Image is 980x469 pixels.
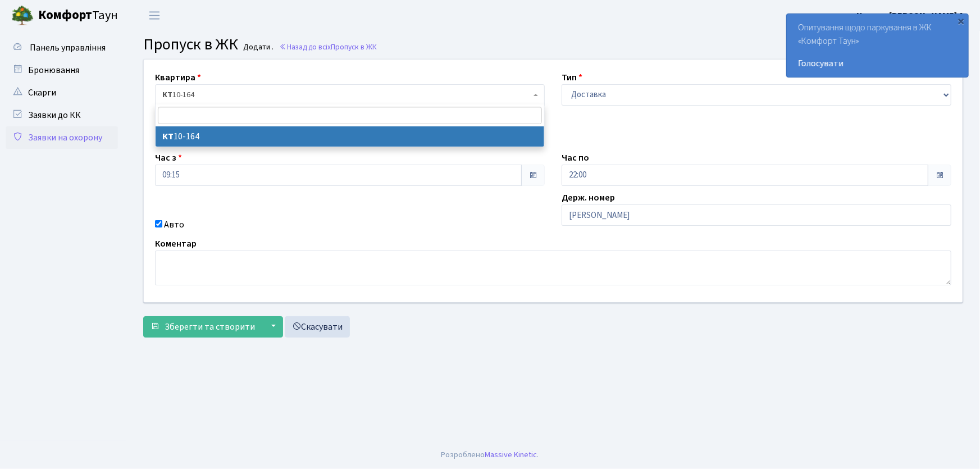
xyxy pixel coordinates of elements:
[798,57,957,70] a: Голосувати
[164,218,184,231] label: Авто
[856,9,967,22] a: Цитрус [PERSON_NAME] А.
[143,316,262,338] button: Зберегти та створити
[38,6,118,25] span: Таун
[140,6,168,25] button: Переключити навігацію
[11,4,34,27] img: logo.png
[562,151,589,165] label: Час по
[6,126,118,149] a: Заявки на охорону
[162,89,172,101] b: КТ
[6,81,118,104] a: Скарги
[143,33,238,56] span: Пропуск в ЖК
[38,6,92,24] b: Комфорт
[162,89,531,101] span: <b>КТ</b>&nbsp;&nbsp;&nbsp;&nbsp;10-164
[155,237,197,251] label: Коментар
[155,71,201,84] label: Квартира
[441,449,539,461] div: Розроблено .
[241,43,274,52] small: Додати .
[856,10,967,22] b: Цитрус [PERSON_NAME] А.
[956,15,967,26] div: ×
[6,104,118,126] a: Заявки до КК
[562,191,615,204] label: Держ. номер
[787,14,968,77] div: Опитування щодо паркування в ЖК «Комфорт Таун»
[562,204,951,226] input: AA0001AA
[156,126,544,147] li: 10-164
[485,449,537,461] a: Massive Kinetic
[331,42,377,52] span: Пропуск в ЖК
[155,84,545,106] span: <b>КТ</b>&nbsp;&nbsp;&nbsp;&nbsp;10-164
[6,59,118,81] a: Бронювання
[165,321,255,333] span: Зберегти та створити
[30,42,106,54] span: Панель управління
[562,71,582,84] label: Тип
[279,42,377,52] a: Назад до всіхПропуск в ЖК
[285,316,350,338] a: Скасувати
[6,37,118,59] a: Панель управління
[162,130,174,143] b: КТ
[155,151,182,165] label: Час з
